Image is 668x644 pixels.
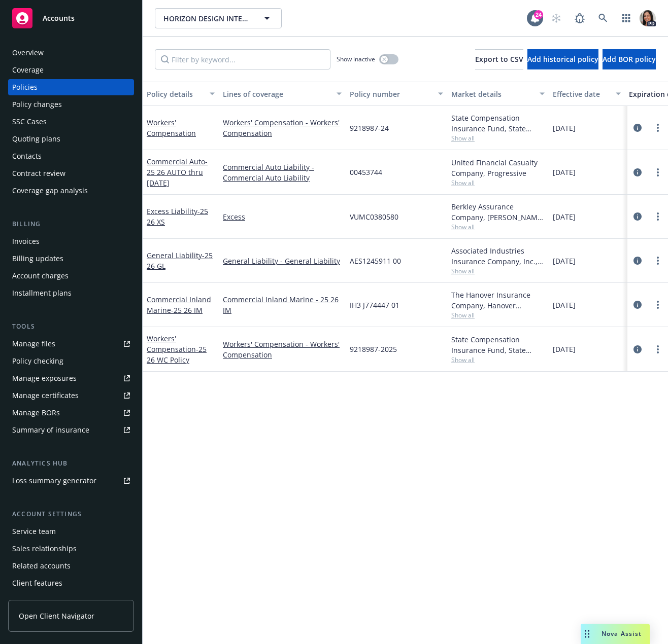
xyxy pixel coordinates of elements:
span: Add BOR policy [603,54,656,64]
span: Show all [451,178,545,187]
div: State Compensation Insurance Fund, State Compensation Insurance Fund (SCIF) [451,113,545,134]
a: more [652,299,664,311]
a: Loss summary generator [8,473,134,489]
span: VUMC0380580 [350,211,398,222]
div: Manage BORs [12,405,60,421]
span: Export to CSV [475,54,523,64]
a: Workers' Compensation - Workers' Compensation [223,339,342,360]
a: Sales relationships [8,541,134,557]
span: Open Client Navigator [19,611,94,621]
span: - 25 26 AUTO thru [DATE] [147,157,208,188]
span: Show inactive [337,55,375,63]
span: Accounts [43,14,75,22]
div: The Hanover Insurance Company, Hanover Insurance Group [451,290,545,311]
div: Tools [8,321,134,332]
a: Manage certificates [8,387,134,404]
a: Switch app [616,8,637,28]
div: Loss summary generator [12,473,96,489]
a: Quoting plans [8,131,134,147]
div: Policy details [147,89,204,99]
div: Manage files [12,336,55,352]
span: 9218987-2025 [350,344,397,354]
div: Coverage [12,62,44,78]
a: SSC Cases [8,114,134,130]
button: Effective date [549,82,625,106]
span: Show all [451,311,545,319]
div: Policy changes [12,96,62,113]
button: Policy details [143,82,219,106]
a: Invoices [8,233,134,249]
a: circleInformation [631,343,644,355]
div: Manage exposures [12,370,77,386]
div: Account settings [8,509,134,519]
span: 00453744 [350,167,382,177]
a: Installment plans [8,285,134,301]
a: Commercial Auto Liability - Commercial Auto Liability [223,162,342,183]
a: Workers' Compensation [147,118,196,138]
a: more [652,166,664,178]
div: Related accounts [12,558,71,574]
a: Excess [223,211,342,222]
a: Account charges [8,268,134,284]
a: circleInformation [631,255,644,267]
a: Policies [8,79,134,95]
div: Contacts [12,148,42,164]
button: Add BOR policy [603,49,656,69]
div: Coverage gap analysis [12,183,88,199]
div: Invoices [12,233,40,249]
span: [DATE] [553,300,576,310]
a: General Liability - General Liability [223,256,342,266]
button: HORIZON DESIGN INTERNATIONAL LLC [155,8,282,28]
a: Summary of insurance [8,422,134,438]
a: circleInformation [631,122,644,134]
span: [DATE] [553,123,576,133]
a: more [652,122,664,134]
a: more [652,255,664,267]
div: 24 [534,10,543,19]
div: United Financial Casualty Company, Progressive [451,157,545,178]
img: photo [640,10,656,26]
div: Billing updates [12,251,63,267]
a: Client features [8,575,134,591]
a: circleInformation [631,299,644,311]
div: Lines of coverage [223,89,330,99]
a: Policy changes [8,96,134,113]
span: 9218987-24 [350,123,389,133]
a: Accounts [8,4,134,32]
span: Manage exposures [8,370,134,386]
a: Commercial Inland Marine [147,295,211,315]
div: Billing [8,219,134,229]
div: Account charges [12,268,69,284]
a: Excess Liability [147,206,208,227]
a: Manage files [8,336,134,352]
a: Contract review [8,165,134,182]
button: Export to CSV [475,49,523,69]
button: Nova Assist [581,624,650,644]
div: Policies [12,79,38,95]
span: IH3 J774447 01 [350,300,399,310]
a: Related accounts [8,558,134,574]
div: State Compensation Insurance Fund, State Compensation Insurance Fund (SCIF) [451,334,545,355]
a: more [652,343,664,355]
span: Show all [451,267,545,275]
div: Drag to move [581,624,593,644]
a: more [652,210,664,223]
div: Manage certificates [12,387,79,404]
span: [DATE] [553,256,576,266]
div: Policy number [350,89,432,99]
span: Show all [451,355,545,364]
span: [DATE] [553,167,576,177]
input: Filter by keyword... [155,49,330,69]
a: Coverage [8,62,134,78]
div: SSC Cases [12,114,47,130]
div: Service team [12,523,56,540]
button: Market details [447,82,549,106]
a: Commercial Auto [147,157,208,188]
div: Analytics hub [8,458,134,469]
button: Add historical policy [527,49,598,69]
a: General Liability [147,251,213,271]
span: Show all [451,223,545,231]
a: Billing updates [8,251,134,267]
a: Coverage gap analysis [8,183,134,199]
a: Manage BORs [8,405,134,421]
